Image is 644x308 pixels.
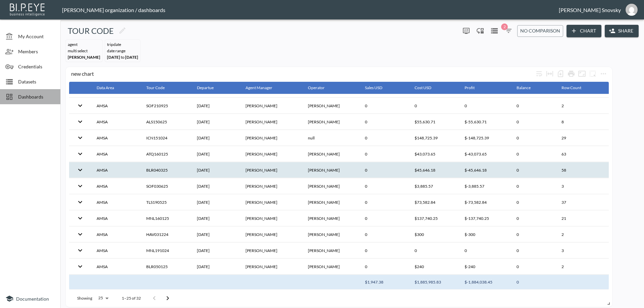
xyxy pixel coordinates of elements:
[459,275,511,290] th: $-1,884,038.45
[459,259,511,274] th: $-240
[360,146,409,162] th: 0
[62,7,559,13] div: [PERSON_NAME] organization / dashboards
[240,243,302,258] th: Guy Raveh
[511,98,556,114] th: 0
[360,162,409,178] th: 0
[577,68,587,79] button: Fullscreen
[459,210,511,226] th: $-137,740.25
[308,84,333,92] span: Operator
[461,25,472,36] span: Display settings
[409,227,459,242] th: $300
[74,229,86,240] button: expand row
[409,275,459,290] th: $1,885,985.83
[74,196,86,208] button: expand row
[18,33,55,40] span: My Account
[511,146,556,162] th: 0
[146,84,173,92] span: Tour Code
[360,130,409,146] th: 0
[91,146,141,162] th: AMSA
[18,48,55,55] span: Members
[303,162,360,178] th: Ronit Hiki
[74,261,86,272] button: expand row
[303,98,360,114] th: Ronit Hiki
[192,162,240,178] th: 04/03/2025
[556,210,609,226] th: 21
[74,100,86,111] button: expand row
[360,210,409,226] th: 0
[465,84,483,92] span: Profit
[511,194,556,210] th: 0
[409,194,459,210] th: $73,582.84
[192,146,240,162] th: 16/01/2025
[534,68,544,79] div: Wrap text
[626,4,638,16] img: e1d6fdeb492d5bd457900032a53483e8
[146,84,165,92] div: Tour Code
[192,114,240,130] th: 15/06/2025
[489,25,500,36] button: Datasets
[91,210,141,226] th: AMSA
[360,259,409,274] th: 0
[511,210,556,226] th: 0
[68,42,100,47] div: agent
[409,114,459,130] th: $55,630.71
[303,130,360,146] th: null
[91,227,141,242] th: AMSA
[566,68,577,79] div: Print
[459,243,511,258] th: 0
[511,227,556,242] th: 0
[360,178,409,194] th: 0
[74,245,86,256] button: expand row
[192,178,240,194] th: 03/06/2025
[409,130,459,146] th: $148,725.39
[459,146,511,162] th: $-43,073.65
[192,210,240,226] th: 16/01/2025
[409,178,459,194] th: $3,885.57
[240,114,302,130] th: Guy Raveh
[360,194,409,210] th: 0
[91,130,141,146] th: AMSA
[360,227,409,242] th: 0
[365,84,391,92] span: Sales USD
[8,2,47,17] img: bipeye-logo
[246,84,281,92] span: Agent Manager
[240,130,302,146] th: Guy Raveh
[118,26,126,35] svg: Edit
[74,180,86,192] button: expand row
[459,178,511,194] th: $-3,885.57
[360,243,409,258] th: 0
[517,25,563,37] button: No comparison
[511,243,556,258] th: 0
[192,194,240,210] th: 19/05/2025
[360,114,409,130] th: 0
[192,98,240,114] th: 21/09/2025
[74,148,86,160] button: expand row
[192,259,240,274] th: 05/01/2025
[74,212,86,224] button: expand row
[459,227,511,242] th: $-300
[121,55,124,60] span: to
[459,194,511,210] th: $-73,582.84
[556,178,609,194] th: 3
[409,210,459,226] th: $137,740.25
[74,132,86,143] button: expand row
[240,227,302,242] th: Guy Raveh
[303,227,360,242] th: Ronit Hiki
[598,68,609,79] button: more
[409,243,459,258] th: 0
[360,275,409,290] th: $1,947.38
[559,7,621,13] div: [PERSON_NAME] Snovsky
[91,243,141,258] th: AMSA
[409,162,459,178] th: $45,646.18
[303,114,360,130] th: Ronit Hiki
[240,98,302,114] th: Guy Raveh
[459,98,511,114] th: 0
[192,243,240,258] th: 19/10/2024
[556,146,609,162] th: 63
[556,194,609,210] th: 37
[18,78,55,85] span: Datasets
[141,114,192,130] th: ALS150625
[303,259,360,274] th: Ronit Hiki
[122,295,141,301] p: 1–25 of 32
[74,164,86,176] button: expand row
[5,295,55,303] a: Documentation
